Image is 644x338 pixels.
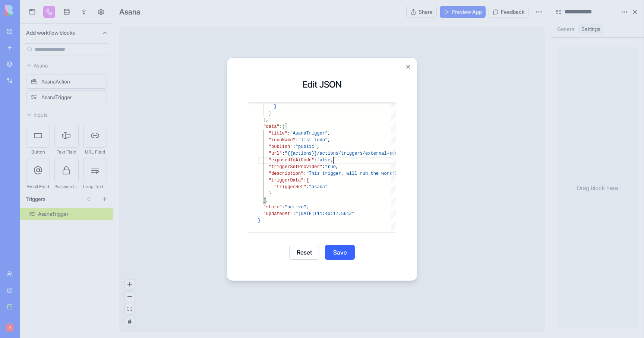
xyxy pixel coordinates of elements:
span: , [266,117,269,123]
span: : [287,131,290,136]
span: } [263,198,266,203]
span: , [328,138,330,143]
span: "{{actions}}/actions/triggers/external-events" [285,151,408,156]
span: : [296,138,298,143]
span: "[DATE]T11:40:17.561Z" [296,211,354,217]
span: "exposedToAiCode" [269,158,314,163]
span: "list-todo" [298,138,328,143]
span: } [263,117,266,123]
span: } [269,111,271,116]
span: "state" [263,205,282,210]
span: : [306,184,309,190]
span: "iconName" [269,138,296,143]
span: } [274,104,277,109]
span: : [303,171,306,176]
span: { [306,178,309,183]
span: "triggerData" [269,178,304,183]
span: "url" [269,151,282,156]
span: , [266,198,269,203]
span: true [325,164,336,170]
span: : [282,151,285,156]
span: false [317,158,330,163]
span: "updatedAt" [263,211,293,217]
span: "public" [296,144,317,149]
span: "active" [285,205,306,210]
button: Reset [289,245,319,260]
span: } [269,191,271,196]
span: : [280,124,282,129]
span: : [293,211,296,217]
span: } [258,218,261,223]
span: : [293,144,296,149]
span: "AsanaTrigger" [290,131,328,136]
span: "triggerSetProvider" [269,164,322,170]
span: , [336,164,338,170]
span: "This trigger, will run the workflow whenever the [306,171,438,176]
span: : [314,158,317,163]
span: , [328,131,330,136]
span: , [330,158,333,163]
span: "data" [263,124,279,129]
span: "description" [269,171,304,176]
span: { [282,124,285,129]
span: : [282,205,285,210]
span: , [306,205,309,210]
span: "title" [269,131,287,136]
span: "triggerSet" [274,184,306,190]
span: : [303,178,306,183]
span: "asana" [309,184,328,190]
span: , [317,144,319,149]
span: : [322,164,325,170]
span: "publish" [269,144,293,149]
h3: Edit JSON [248,79,396,91]
button: Save [325,245,355,260]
